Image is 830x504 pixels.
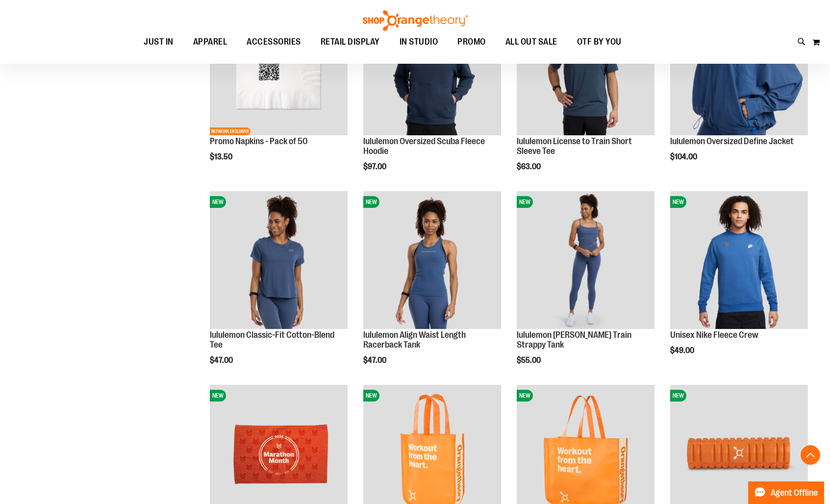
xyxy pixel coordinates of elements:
button: Agent Offline [748,481,824,504]
a: lululemon Align Waist Length Racerback TankNEW [363,191,501,330]
span: $13.50 [210,152,234,161]
img: Shop Orangetheory [361,10,469,31]
span: $47.00 [210,356,234,365]
img: Unisex Nike Fleece Crew [670,191,808,329]
span: $47.00 [363,356,388,365]
a: lululemon Wunder Train Strappy TankNEW [517,191,654,330]
span: JUST IN [144,31,174,53]
img: lululemon Wunder Train Strappy Tank [517,191,654,329]
a: lululemon [PERSON_NAME] Train Strappy Tank [517,330,631,350]
span: NEW [363,390,379,402]
button: Back To Top [801,445,820,465]
span: NEW [210,390,226,402]
div: product [512,186,659,389]
span: NEW [517,390,533,402]
a: lululemon Oversized Scuba Fleece Hoodie [363,136,485,156]
a: Unisex Nike Fleece CrewNEW [670,191,808,330]
a: lululemon License to Train Short Sleeve Tee [517,136,632,156]
a: lululemon Classic-Fit Cotton-Blend Tee [210,330,334,350]
div: product [358,186,506,389]
span: NEW [363,196,379,208]
span: ALL OUT SALE [505,31,557,53]
span: NETWORK EXCLUSIVE [210,127,251,135]
span: OTF BY YOU [577,31,622,53]
span: ACCESSORIES [247,31,301,53]
span: $55.00 [517,356,542,365]
span: NEW [670,390,686,402]
span: NEW [670,196,686,208]
a: Unisex Nike Fleece Crew [670,330,758,340]
span: RETAIL DISPLAY [321,31,380,53]
div: product [205,186,352,389]
a: Promo Napkins - Pack of 50 [210,136,308,146]
span: $49.00 [670,346,696,355]
img: lululemon Classic-Fit Cotton-Blend Tee [210,191,348,329]
img: lululemon Align Waist Length Racerback Tank [363,191,501,329]
span: $63.00 [517,162,542,171]
span: $104.00 [670,152,699,161]
span: NEW [210,196,226,208]
div: product [665,186,813,379]
a: lululemon Align Waist Length Racerback Tank [363,330,466,350]
span: Agent Offline [771,488,818,498]
a: lululemon Classic-Fit Cotton-Blend TeeNEW [210,191,348,330]
span: PROMO [457,31,486,53]
span: $97.00 [363,162,388,171]
span: APPAREL [193,31,227,53]
span: IN STUDIO [400,31,438,53]
span: NEW [517,196,533,208]
a: lululemon Oversized Define Jacket [670,136,794,146]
